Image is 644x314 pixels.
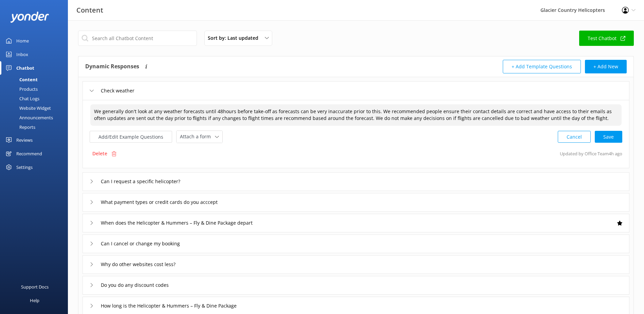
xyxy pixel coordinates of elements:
div: Home [16,34,29,48]
div: Reviews [16,133,33,147]
div: Content [4,75,38,84]
img: yonder-white-logo.png [10,12,49,23]
button: + Add Template Questions [503,60,581,73]
div: Inbox [16,48,28,61]
div: Chatbot [16,61,34,75]
span: Sort by: Last updated [208,34,262,42]
span: Can I cancel or change my booking [101,240,180,247]
div: Products [4,84,38,94]
input: Search all Chatbot Content [78,31,197,46]
a: Products [4,84,68,94]
span: Do you do any discount codes [101,281,169,289]
a: Content [4,75,68,84]
div: Website Widget [4,103,51,113]
div: Chat Logs [4,94,39,103]
button: Save [595,131,622,143]
span: Attach a form [180,133,215,140]
span: Why do other websites cost less? [101,261,176,268]
span: Check weather [101,87,134,94]
div: Settings [16,160,33,174]
a: Reports [4,122,68,132]
span: Can I request a specific helicopter? [101,178,180,185]
div: Support Docs [21,280,49,294]
a: Website Widget [4,103,68,113]
a: Chat Logs [4,94,68,103]
p: Delete [92,150,107,157]
span: How long is the Helicopter & Hummers – Fly & Dine Package [101,302,237,310]
h3: Content [76,5,103,16]
button: Cancel [558,131,591,143]
div: Help [30,294,39,307]
a: Test Chatbot [579,31,634,46]
div: Reports [4,122,35,132]
button: Add/Edit Example Questions [90,131,172,143]
button: + Add New [585,60,627,73]
div: Announcements [4,113,53,122]
span: When does the Helicopter & Hummers – Fly & Dine Package depart [101,219,253,227]
textarea: We generally don't look at any weather forecasts until 48hours before take-off as forecasts can b... [90,104,622,126]
span: What payment types or credit cards do you acccept [101,198,218,206]
p: Updated by Office Team 4h ago [560,147,622,160]
h4: Dynamic Responses [85,60,139,73]
div: Recommend [16,147,42,160]
a: Announcements [4,113,68,122]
